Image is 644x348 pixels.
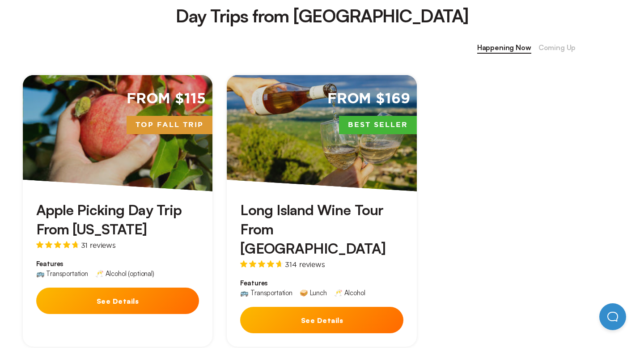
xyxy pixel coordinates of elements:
[127,89,206,109] span: From $115
[538,42,576,54] span: Coming Up
[95,270,154,277] div: 🥂 Alcohol (optional)
[127,116,212,135] span: Top Fall Trip
[227,75,417,347] a: From $169Best SellerLong Island Wine Tour From [GEOGRAPHIC_DATA]314 reviewsFeatures🚌 Transportati...
[334,289,365,296] div: 🥂 Alcohol
[36,259,199,268] span: Features
[240,289,292,296] div: 🚌 Transportation
[477,42,531,54] span: Happening Now
[36,200,199,239] h3: Apple Picking Day Trip From [US_STATE]
[240,279,403,288] span: Features
[327,89,410,109] span: From $169
[23,75,213,347] a: From $115Top Fall TripApple Picking Day Trip From [US_STATE]31 reviewsFeatures🚌 Transportation🥂 A...
[339,116,417,135] span: Best Seller
[599,303,626,330] iframe: Help Scout Beacon - Open
[240,200,403,259] h3: Long Island Wine Tour From [GEOGRAPHIC_DATA]
[285,261,325,268] span: 314 reviews
[240,307,403,333] button: See Details
[81,242,116,249] span: 31 reviews
[36,288,199,314] button: See Details
[36,270,88,277] div: 🚌 Transportation
[300,289,327,296] div: 🥪 Lunch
